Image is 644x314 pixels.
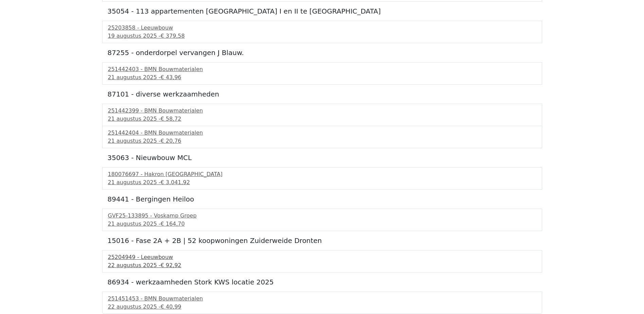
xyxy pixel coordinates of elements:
span: € 20,76 [161,138,181,144]
span: € 43,96 [161,74,181,81]
div: 251442404 - BMN Bouwmaterialen [108,129,536,137]
div: 21 augustus 2025 - [108,220,536,228]
h5: 35054 - 113 appartementen [GEOGRAPHIC_DATA] I en II te [GEOGRAPHIC_DATA] [108,7,537,15]
a: 251442403 - BMN Bouwmaterialen21 augustus 2025 -€ 43,96 [108,65,536,82]
span: € 3.041,92 [161,179,190,186]
h5: 87255 - onderdorpel vervangen J Blauw. [108,49,537,57]
div: 251451453 - BMN Bouwmaterialen [108,295,536,303]
div: 251442399 - BMN Bouwmaterialen [108,107,536,115]
div: 21 augustus 2025 - [108,137,536,145]
div: 25204949 - Leeuwbouw [108,253,536,261]
a: 180076697 - Hakron [GEOGRAPHIC_DATA]21 augustus 2025 -€ 3.041,92 [108,170,536,187]
a: 251451453 - BMN Bouwmaterialen22 augustus 2025 -€ 40,99 [108,295,536,311]
a: 251442404 - BMN Bouwmaterialen21 augustus 2025 -€ 20,76 [108,129,536,145]
span: € 379,58 [161,33,185,39]
span: € 40,99 [161,303,181,310]
div: 25203858 - Leeuwbouw [108,24,536,32]
div: 21 augustus 2025 - [108,178,536,187]
div: GVF25-133895 - Voskamp Groep [108,212,536,220]
h5: 87101 - diverse werkzaamheden [108,90,537,98]
a: GVF25-133895 - Voskamp Groep21 augustus 2025 -€ 164,70 [108,212,536,228]
span: € 92,92 [161,262,181,268]
a: 251442399 - BMN Bouwmaterialen21 augustus 2025 -€ 58,72 [108,107,536,123]
h5: 86934 - werkzaamheden Stork KWS locatie 2025 [108,278,537,286]
div: 21 augustus 2025 - [108,115,536,123]
div: 21 augustus 2025 - [108,73,536,82]
h5: 15016 - Fase 2A + 2B | 52 koopwoningen Zuiderweide Dronten [108,237,537,245]
div: 180076697 - Hakron [GEOGRAPHIC_DATA] [108,170,536,178]
div: 19 augustus 2025 - [108,32,536,40]
div: 22 augustus 2025 - [108,303,536,311]
span: € 164,70 [161,221,185,227]
div: 22 augustus 2025 - [108,261,536,269]
h5: 35063 - Nieuwbouw MCL [108,154,537,162]
h5: 89441 - Bergingen Heiloo [108,195,537,203]
a: 25203858 - Leeuwbouw19 augustus 2025 -€ 379,58 [108,24,536,40]
div: 251442403 - BMN Bouwmaterialen [108,65,536,73]
span: € 58,72 [161,116,181,122]
a: 25204949 - Leeuwbouw22 augustus 2025 -€ 92,92 [108,253,536,269]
